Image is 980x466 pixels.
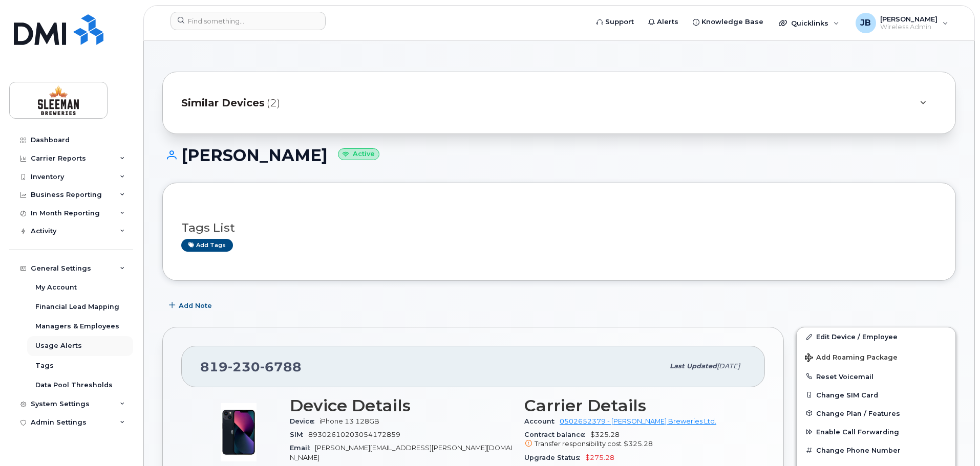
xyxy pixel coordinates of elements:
small: Active [338,148,379,160]
span: Contract balance [524,431,590,438]
span: Upgrade Status [524,454,585,461]
span: Similar Devices [181,96,265,110]
button: Change Phone Number [797,441,955,459]
span: [DATE] [717,362,740,370]
span: [PERSON_NAME][EMAIL_ADDRESS][PERSON_NAME][DOMAIN_NAME] [290,444,512,461]
span: $325.28 [524,431,747,449]
button: Change Plan / Features [797,404,955,423]
button: Add Roaming Package [797,346,955,367]
img: image20231002-3703462-1ig824h.jpeg [208,402,269,463]
span: $325.28 [624,440,653,448]
h3: Device Details [290,396,512,415]
button: Add Note [162,296,221,315]
h3: Carrier Details [524,396,747,415]
span: 230 [228,359,260,374]
h1: [PERSON_NAME] [162,146,956,164]
button: Enable Call Forwarding [797,423,955,441]
button: Change SIM Card [797,386,955,404]
button: Reset Voicemail [797,367,955,386]
span: Account [524,417,560,425]
span: Device [290,417,319,425]
span: 6788 [260,359,302,374]
span: Add Note [179,301,212,310]
span: Enable Call Forwarding [816,428,899,436]
h3: Tags List [181,221,937,234]
a: 0502652379 - [PERSON_NAME] Breweries Ltd. [560,417,716,425]
span: SIM [290,431,308,438]
span: Email [290,444,315,452]
span: $275.28 [585,454,614,461]
span: 89302610203054172859 [308,431,400,438]
span: (2) [267,96,280,110]
a: Edit Device / Employee [797,327,955,346]
a: Add tags [181,239,233,252]
span: iPhone 13 128GB [319,417,379,425]
span: 819 [200,359,302,374]
span: Change Plan / Features [816,409,900,417]
span: Add Roaming Package [805,353,898,363]
span: Last updated [670,362,717,370]
span: Transfer responsibility cost [535,440,622,448]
